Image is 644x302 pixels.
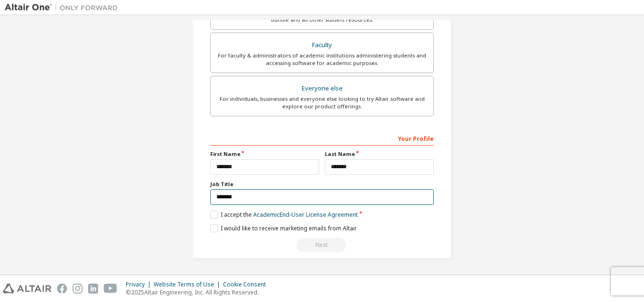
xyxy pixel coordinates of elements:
img: instagram.svg [73,284,83,294]
label: Job Title [210,180,434,188]
label: Last Name [325,150,434,158]
label: I would like to receive marketing emails from Altair [210,224,357,232]
div: For individuals, businesses and everyone else looking to try Altair software and explore our prod... [216,95,428,110]
div: Website Terms of Use [154,281,223,288]
label: First Name [210,150,319,158]
img: altair_logo.svg [3,284,51,294]
label: I accept the [210,211,358,219]
div: Provide a valid email to continue [210,238,434,252]
p: © 2025 Altair Engineering, Inc. All Rights Reserved. [126,288,272,296]
div: For faculty & administrators of academic institutions administering students and accessing softwa... [216,52,428,67]
div: Privacy [126,281,154,288]
a: Academic End-User License Agreement [253,211,358,219]
div: Cookie Consent [223,281,272,288]
img: youtube.svg [104,284,117,294]
img: Altair One [5,3,123,12]
div: Your Profile [210,131,434,146]
img: facebook.svg [57,284,67,294]
img: linkedin.svg [88,284,98,294]
div: Faculty [216,39,428,52]
div: Everyone else [216,82,428,95]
